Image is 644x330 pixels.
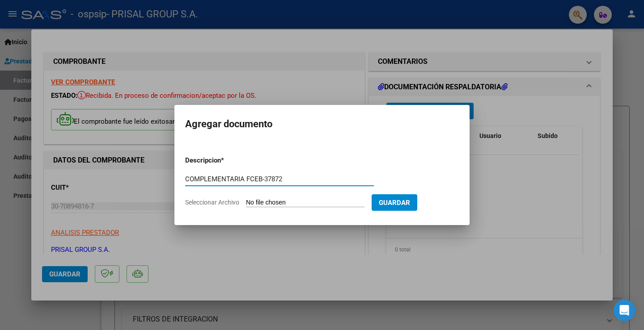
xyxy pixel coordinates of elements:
div: Open Intercom Messenger [614,300,635,321]
h2: Agregar documento [185,116,459,133]
span: Seleccionar Archivo [185,199,239,206]
span: Guardar [379,199,410,207]
button: Guardar [372,194,417,211]
p: Descripcion [185,155,267,166]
